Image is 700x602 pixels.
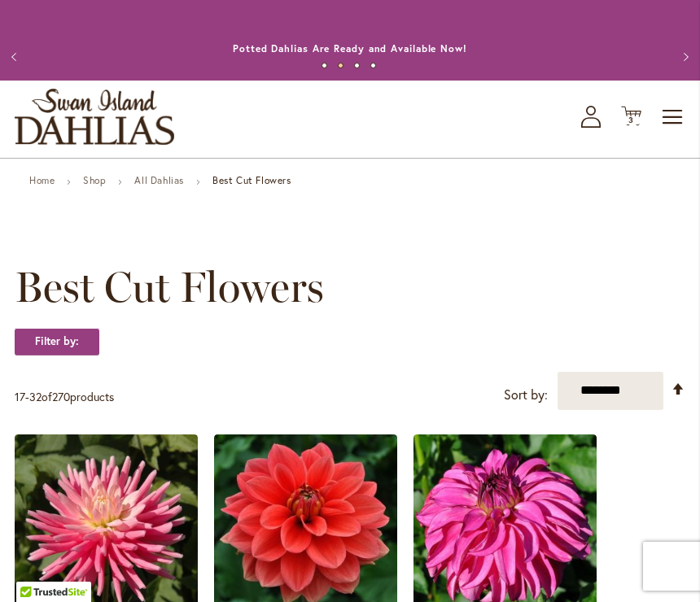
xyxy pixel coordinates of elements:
strong: Filter by: [15,328,99,356]
span: Best Cut Flowers [15,263,324,312]
span: 32 [29,389,42,404]
button: 1 of 4 [322,63,327,68]
button: 3 of 4 [354,63,360,68]
label: Sort by: [504,380,548,410]
button: 3 [621,106,641,128]
a: All Dahlias [134,174,184,186]
a: Shop [83,174,106,186]
a: Home [29,174,55,186]
span: 17 [15,389,25,404]
p: - of products [15,384,114,410]
button: 4 of 4 [370,63,376,68]
span: 270 [52,389,70,404]
a: store logo [15,89,174,145]
span: 3 [628,115,634,125]
button: Next [667,41,700,73]
a: Potted Dahlias Are Ready and Available Now! [233,42,467,55]
iframe: Launch Accessibility Center [12,544,58,590]
strong: Best Cut Flowers [212,174,291,186]
button: 2 of 4 [338,63,343,68]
